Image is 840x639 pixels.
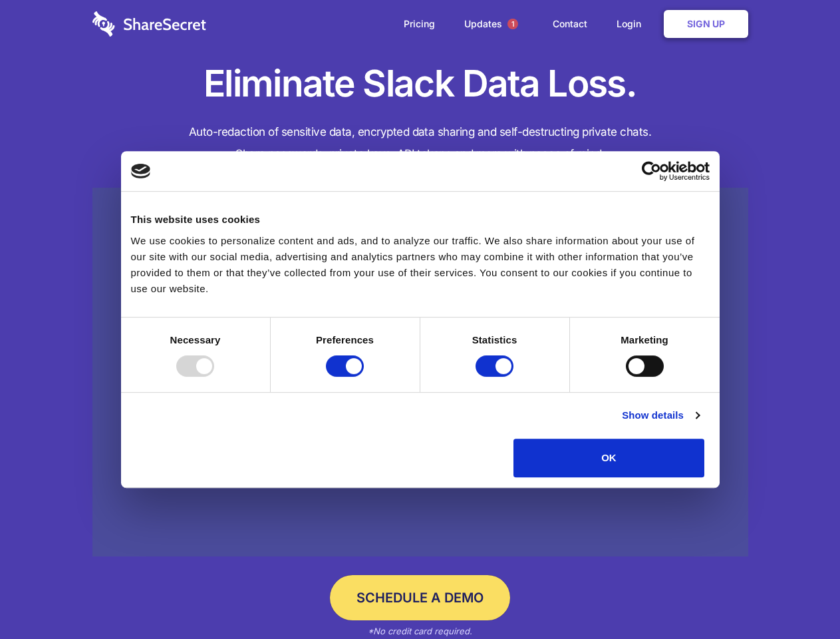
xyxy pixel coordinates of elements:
img: logo [131,164,151,178]
a: Usercentrics Cookiebot - opens in a new window [593,161,710,181]
div: This website uses cookies [131,212,710,228]
h1: Eliminate Slack Data Loss. [92,60,748,108]
a: Pricing [390,3,448,45]
h4: Auto-redaction of sensitive data, encrypted data sharing and self-destructing private chats. Shar... [92,121,748,165]
a: Sign Up [664,10,748,38]
div: We use cookies to personalize content and ads, and to analyze our traffic. We also share informat... [131,233,710,297]
a: Contact [539,3,601,45]
button: OK [513,439,704,477]
a: Wistia video thumbnail [92,188,748,557]
span: 1 [507,19,518,29]
strong: Marketing [621,334,668,345]
a: Login [603,3,661,45]
a: Show details [622,407,699,423]
img: logo-wordmark-white-trans-d4663122ce5f474addd5e946df7df03e33cb6a1c49d2221995e7729f52c070b2.svg [92,11,206,37]
strong: Preferences [316,334,374,345]
a: Schedule a Demo [330,575,510,620]
em: *No credit card required. [368,626,472,636]
strong: Necessary [170,334,221,345]
strong: Statistics [472,334,517,345]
